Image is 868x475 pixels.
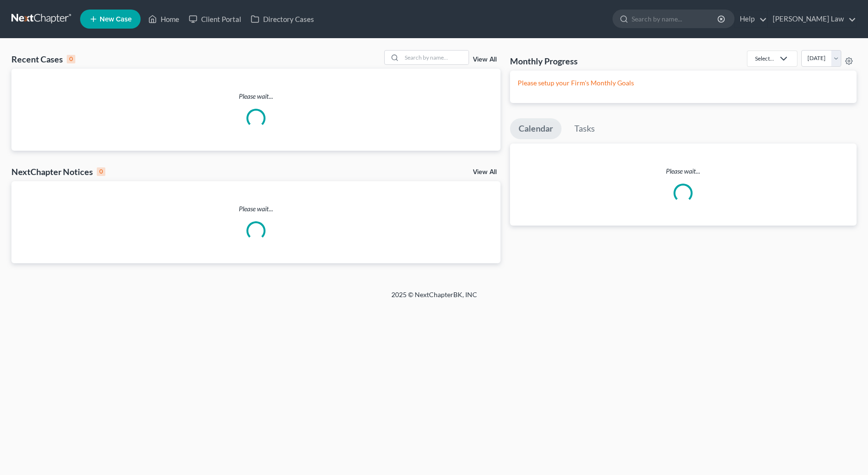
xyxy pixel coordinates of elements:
[510,118,562,139] a: Calendar
[11,92,500,101] p: Please wait...
[11,166,105,177] div: NextChapter Notices
[246,10,319,28] a: Directory Cases
[566,118,603,139] a: Tasks
[11,204,500,214] p: Please wait...
[11,53,75,65] div: Recent Cases
[163,290,706,307] div: 2025 © NextChapterBK, INC
[510,55,578,67] h3: Monthly Progress
[67,55,75,63] div: 0
[518,78,849,88] p: Please setup your Firm's Monthly Goals
[143,10,184,28] a: Home
[184,10,246,28] a: Client Portal
[632,10,719,28] input: Search by name...
[473,169,497,176] a: View All
[100,16,132,23] span: New Case
[755,54,774,62] div: Select...
[510,166,857,176] p: Please wait...
[97,167,105,176] div: 0
[735,10,767,28] a: Help
[402,51,469,64] input: Search by name...
[473,56,497,63] a: View All
[768,10,856,28] a: [PERSON_NAME] Law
